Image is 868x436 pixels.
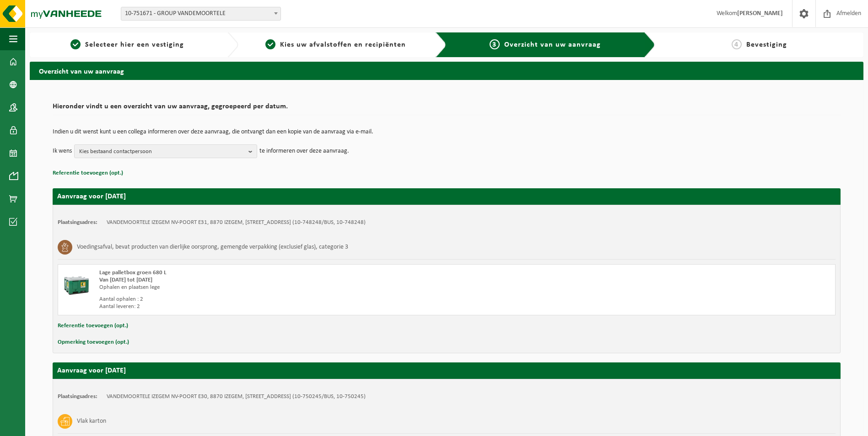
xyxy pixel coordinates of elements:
span: 2 [265,39,275,49]
h3: Voedingsafval, bevat producten van dierlijke oorsprong, gemengde verpakking (exclusief glas), cat... [77,240,348,255]
td: VANDEMOORTELE IZEGEM NV-POORT E30, 8870 IZEGEM, [STREET_ADDRESS] (10-750245/BUS, 10-750245) [107,393,366,400]
p: te informeren over deze aanvraag. [259,144,349,158]
button: Referentie toevoegen (opt.) [58,320,128,332]
button: Opmerking toevoegen (opt.) [58,336,129,348]
div: Aantal ophalen : 2 [99,296,483,303]
span: 3 [490,39,500,49]
p: Ik wens [53,144,72,158]
h2: Hieronder vindt u een overzicht van uw aanvraag, gegroepeerd per datum. [53,103,841,115]
span: 4 [732,39,742,49]
span: Selecteer hier een vestiging [85,41,184,48]
td: VANDEMOORTELE IZEGEM NV-POORT E31, 8870 IZEGEM, [STREET_ADDRESS] (10-748248/BUS, 10-748248) [107,219,366,226]
strong: Plaatsingsadres: [58,393,97,399]
button: Kies bestaand contactpersoon [74,144,257,158]
span: Overzicht van uw aanvraag [504,41,601,48]
a: 1Selecteer hier een vestiging [34,39,220,50]
span: Kies bestaand contactpersoon [79,145,245,159]
a: 2Kies uw afvalstoffen en recipiënten [243,39,429,50]
p: Indien u dit wenst kunt u een collega informeren over deze aanvraag, die ontvangt dan een kopie v... [53,129,841,135]
span: 10-751671 - GROUP VANDEMOORTELE [121,7,280,20]
span: Kies uw afvalstoffen en recipiënten [280,41,406,48]
strong: Plaatsingsadres: [58,219,97,225]
strong: Aanvraag voor [DATE] [57,367,126,374]
img: PB-LB-0680-HPE-GN-01.png [63,269,90,297]
strong: Van [DATE] tot [DATE] [99,277,152,283]
h3: Vlak karton [77,414,106,429]
strong: Aanvraag voor [DATE] [57,193,126,200]
span: 1 [70,39,81,49]
span: 10-751671 - GROUP VANDEMOORTELE [121,7,281,21]
iframe: chat widget [5,416,153,436]
h2: Overzicht van uw aanvraag [30,62,863,80]
strong: [PERSON_NAME] [737,10,783,17]
span: Bevestiging [746,41,787,48]
span: Lage palletbox groen 680 L [99,270,167,276]
button: Referentie toevoegen (opt.) [53,167,123,179]
div: Aantal leveren: 2 [99,303,483,310]
div: Ophalen en plaatsen lege [99,284,483,291]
